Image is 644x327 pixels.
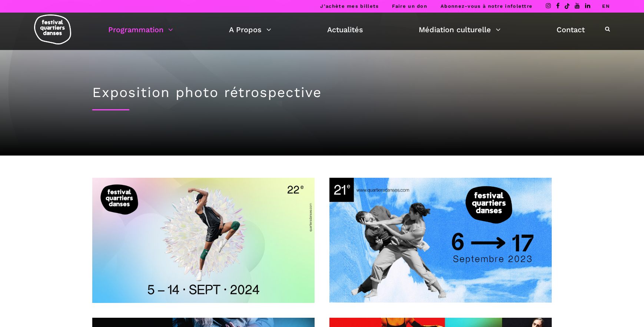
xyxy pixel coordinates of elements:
a: Faire un don [392,3,427,9]
a: A Propos [229,23,271,36]
a: EN [602,3,610,9]
a: Abonnez-vous à notre infolettre [441,3,532,9]
img: logo-fqd-med [34,14,71,44]
a: Programmation [108,23,173,36]
a: Contact [557,23,585,36]
a: Médiation culturelle [419,23,501,36]
a: J’achète mes billets [320,3,379,9]
a: Actualités [327,23,363,36]
h1: Exposition photo rétrospective [92,84,552,101]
